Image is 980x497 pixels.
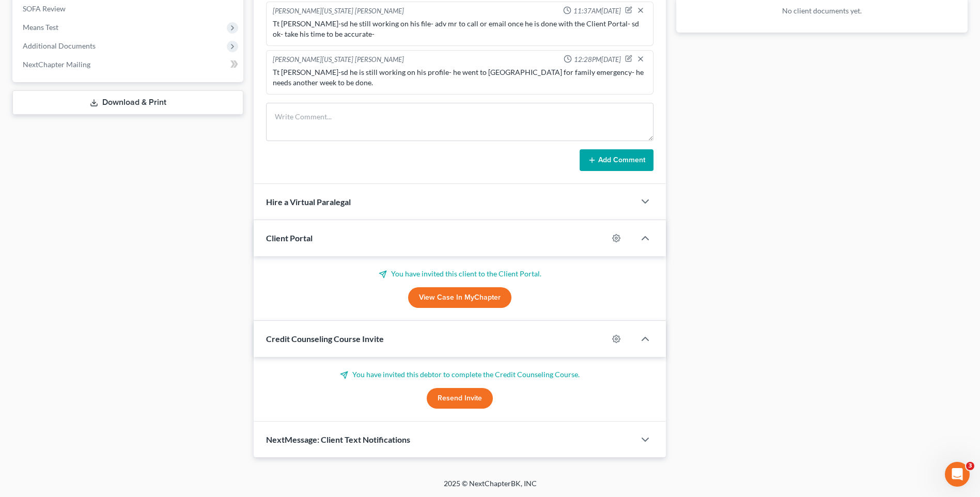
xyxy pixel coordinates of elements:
[408,287,511,308] a: View Case in MyChapter
[196,478,785,497] div: 2025 © NextChapterBK, INC
[685,6,959,16] p: No client documents yet.
[23,4,66,13] span: SOFA Review
[266,434,410,444] span: NextMessage: Client Text Notifications
[266,233,313,243] span: Client Portal
[273,19,647,39] div: Tt [PERSON_NAME]-sd he still working on his file- adv mr to call or email once he is done with th...
[266,269,654,279] p: You have invited this client to the Client Portal.
[273,6,404,17] div: [PERSON_NAME][US_STATE] [PERSON_NAME]
[23,41,96,50] span: Additional Documents
[23,60,90,69] span: NextChapter Mailing
[266,369,654,380] p: You have invited this debtor to complete the Credit Counseling Course.
[574,55,621,65] span: 12:28PM[DATE]
[12,90,243,115] a: Download & Print
[23,23,58,32] span: Means Test
[266,334,384,344] span: Credit Counseling Course Invite
[14,55,243,74] a: NextChapter Mailing
[266,197,351,207] span: Hire a Virtual Paralegal
[573,6,621,16] span: 11:37AM[DATE]
[427,388,493,409] button: Resend Invite
[273,67,647,88] div: Tt [PERSON_NAME]-sd he is still working on his profile- he went to [GEOGRAPHIC_DATA] for family e...
[273,55,404,65] div: [PERSON_NAME][US_STATE] [PERSON_NAME]
[945,462,970,487] iframe: Intercom live chat
[580,149,654,171] button: Add Comment
[966,462,974,470] span: 3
